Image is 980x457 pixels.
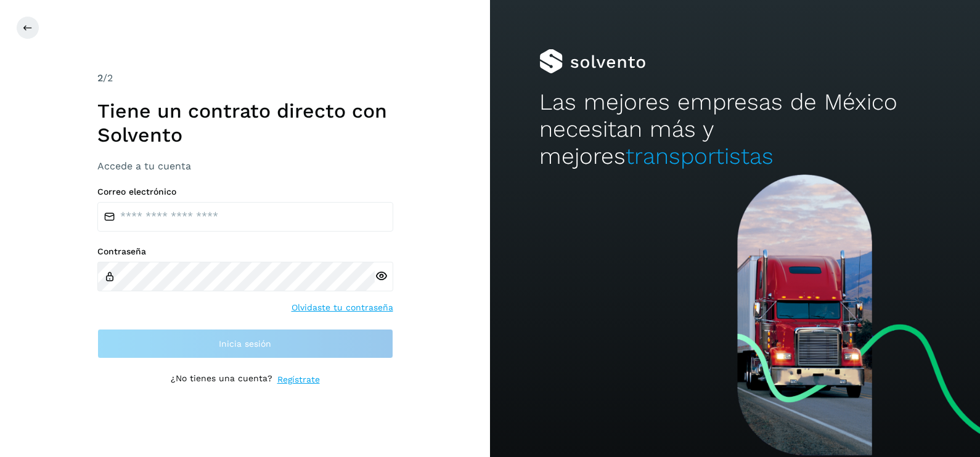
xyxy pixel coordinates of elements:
button: Inicia sesión [97,329,393,358]
span: Inicia sesión [219,339,271,348]
div: /2 [97,71,393,86]
span: 2 [97,72,103,84]
p: ¿No tienes una cuenta? [171,373,272,386]
a: Regístrate [277,373,320,386]
span: transportistas [626,143,774,169]
a: Olvidaste tu contraseña [292,301,393,314]
label: Correo electrónico [97,187,393,197]
h2: Las mejores empresas de México necesitan más y mejores [539,89,931,171]
h3: Accede a tu cuenta [97,160,393,172]
label: Contraseña [97,246,393,257]
h1: Tiene un contrato directo con Solvento [97,99,393,147]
